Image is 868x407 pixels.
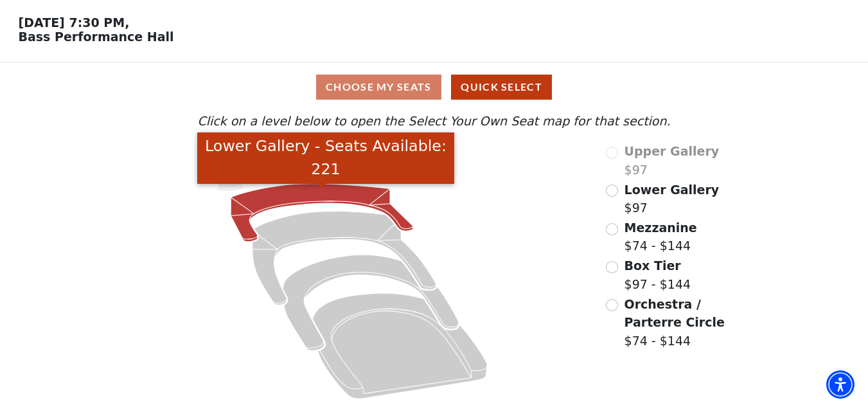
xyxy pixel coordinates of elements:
div: Lower Gallery - Seats Available: 221 [197,132,454,185]
p: Click on a level below to open the Select Your Own Seat map for that section. [118,112,750,131]
label: $74 - $144 [624,219,697,255]
button: Quick Select [451,75,552,100]
label: $97 [624,181,720,217]
input: Box Tier$97 - $144 [606,261,618,273]
span: Upper Gallery [624,144,720,158]
span: Mezzanine [624,221,697,235]
label: $74 - $144 [624,295,750,350]
span: Lower Gallery [624,183,720,197]
path: Orchestra / Parterre Circle - Seats Available: 23 [313,293,488,399]
input: Mezzanine$74 - $144 [606,223,618,235]
span: Orchestra / Parterre Circle [624,297,725,330]
div: Accessibility Menu [826,370,855,399]
label: $97 - $144 [624,257,691,293]
input: Orchestra / Parterre Circle$74 - $144 [606,299,618,311]
input: Lower Gallery$97 [606,185,618,197]
path: Lower Gallery - Seats Available: 221 [231,184,414,242]
span: Box Tier [624,258,681,273]
label: $97 [624,142,720,179]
